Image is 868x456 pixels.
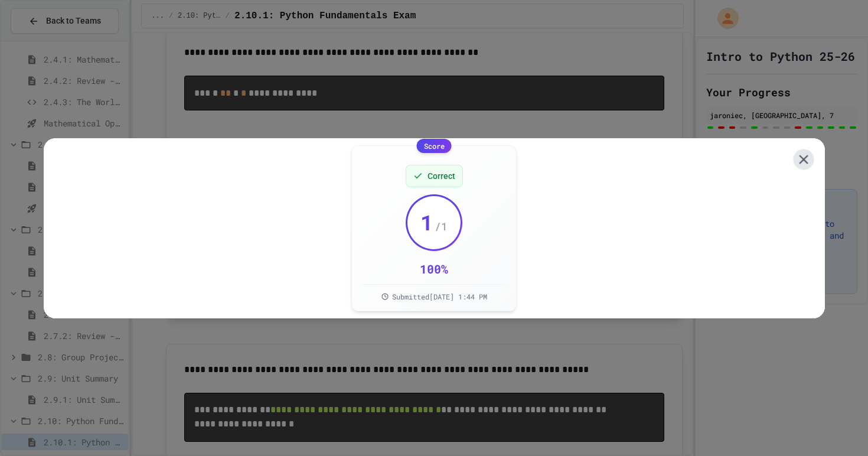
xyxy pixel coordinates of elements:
[420,210,433,234] span: 1
[392,292,487,301] span: Submitted [DATE] 1:44 PM
[420,260,448,277] div: 100 %
[435,218,448,234] span: / 1
[417,139,452,153] div: Score
[428,170,455,182] span: Correct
